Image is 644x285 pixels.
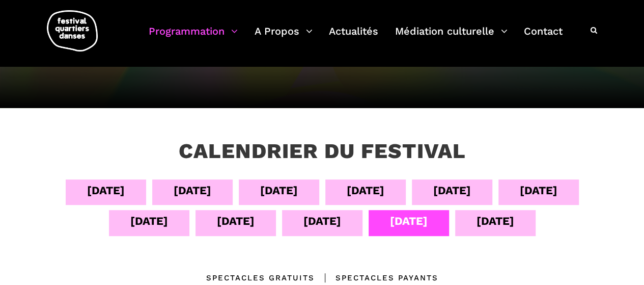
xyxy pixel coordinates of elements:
[524,22,563,53] a: Contact
[520,182,557,199] div: [DATE]
[149,22,238,53] a: Programmation
[347,182,384,199] div: [DATE]
[395,22,508,53] a: Médiation culturelle
[47,10,98,51] img: logo-fqd-med
[87,182,125,199] div: [DATE]
[217,212,255,230] div: [DATE]
[329,22,378,53] a: Actualités
[260,182,298,199] div: [DATE]
[433,182,471,199] div: [DATE]
[179,139,466,164] h3: Calendrier du festival
[303,212,341,230] div: [DATE]
[315,272,438,284] div: Spectacles Payants
[130,212,168,230] div: [DATE]
[206,272,315,284] div: Spectacles gratuits
[255,22,313,53] a: A Propos
[390,212,428,230] div: [DATE]
[477,212,514,230] div: [DATE]
[174,182,211,199] div: [DATE]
